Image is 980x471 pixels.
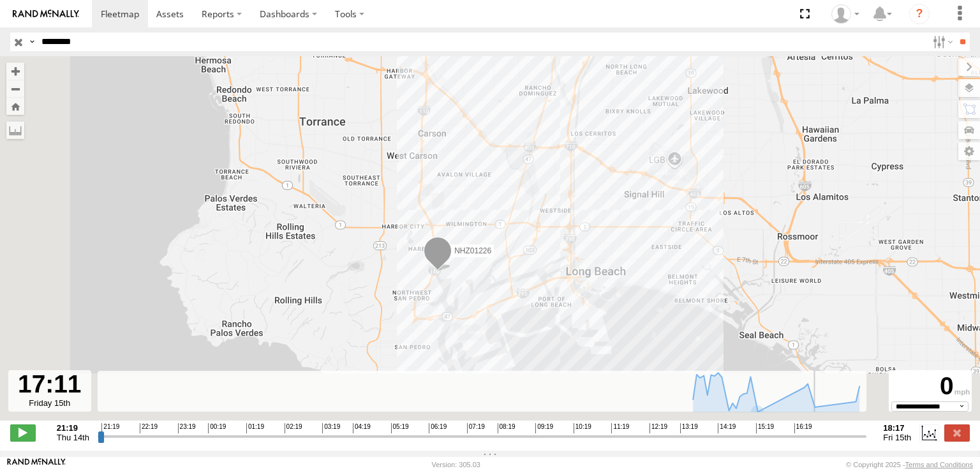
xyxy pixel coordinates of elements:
[391,423,409,433] span: 05:19
[909,4,930,24] i: ?
[794,423,812,433] span: 16:19
[285,423,302,433] span: 02:19
[6,121,24,139] label: Measure
[611,423,629,433] span: 11:19
[27,33,37,51] label: Search Query
[905,461,973,468] a: Terms and Conditions
[846,461,973,468] div: © Copyright 2025 -
[208,423,226,433] span: 00:19
[6,63,24,80] button: Zoom in
[467,423,485,433] span: 07:19
[101,423,119,433] span: 21:19
[140,423,158,433] span: 22:19
[57,433,89,442] span: Thu 14th Aug 2025
[928,33,955,51] label: Search Filter Options
[756,423,774,433] span: 15:19
[891,372,970,401] div: 0
[498,423,516,433] span: 08:19
[57,423,89,433] strong: 21:19
[944,424,970,441] label: Close
[680,423,698,433] span: 13:19
[353,423,371,433] span: 04:19
[13,10,79,19] img: rand-logo.svg
[7,458,66,471] a: Visit our Website
[10,424,36,441] label: Play/Stop
[429,423,447,433] span: 06:19
[322,423,340,433] span: 03:19
[827,4,864,24] div: Zulema McIntosch
[178,423,196,433] span: 23:19
[432,461,480,468] div: Version: 305.03
[6,80,24,98] button: Zoom out
[883,433,911,442] span: Fri 15th Aug 2025
[454,246,491,255] span: NHZ01226
[883,423,911,433] strong: 18:17
[246,423,264,433] span: 01:19
[958,142,980,160] label: Map Settings
[535,423,553,433] span: 09:19
[6,98,24,115] button: Zoom Home
[718,423,736,433] span: 14:19
[650,423,667,433] span: 12:19
[574,423,591,433] span: 10:19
